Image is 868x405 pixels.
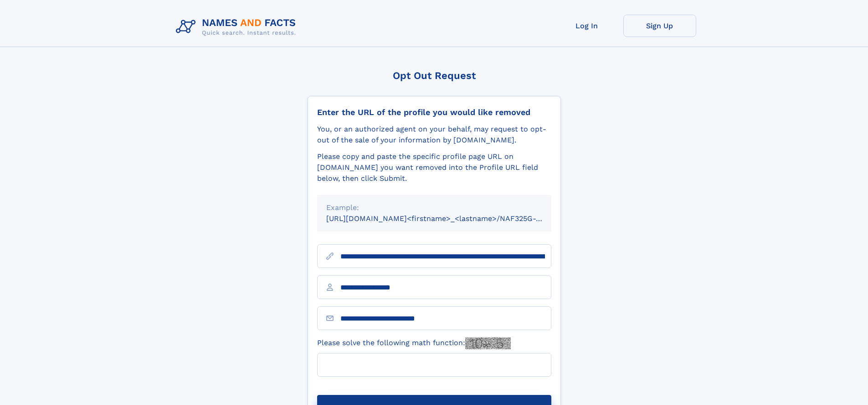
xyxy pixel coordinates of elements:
a: Sign Up [623,15,696,37]
a: Log In [550,15,623,37]
img: Logo Names and Facts [172,15,303,39]
small: [URL][DOMAIN_NAME]<firstname>_<lastname>/NAF325G-xxxxxxxx [326,214,569,223]
div: You, or an authorized agent on your behalf, may request to opt-out of the sale of your informatio... [317,124,551,146]
div: Example: [326,202,542,213]
div: Opt Out Request [308,70,561,81]
div: Enter the URL of the profile you would like removed [317,107,551,117]
label: Please solve the following math function: [317,337,511,349]
div: Please copy and paste the specific profile page URL on [DOMAIN_NAME] you want removed into the Pr... [317,151,551,184]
